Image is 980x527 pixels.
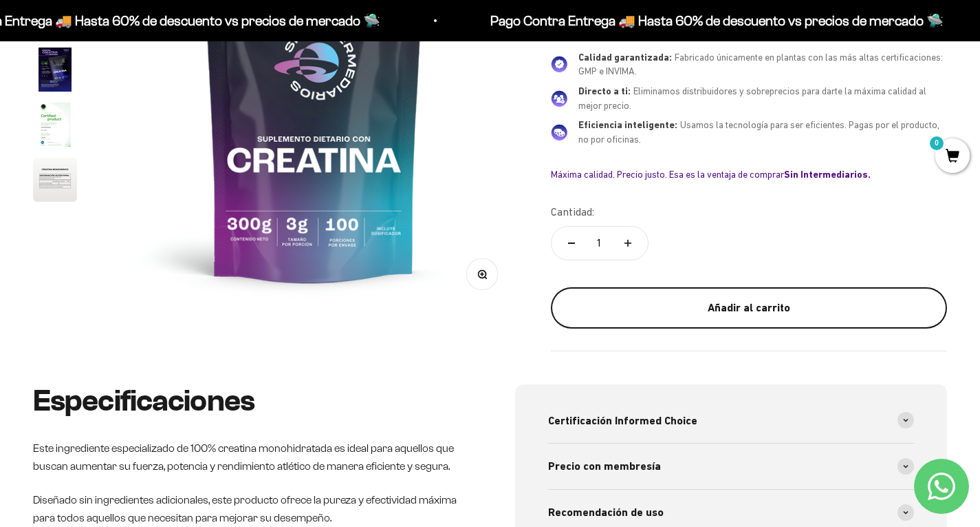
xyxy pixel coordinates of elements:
[578,119,677,130] span: Eficiencia inteligente:
[551,124,567,141] img: Eficiencia inteligente
[45,207,283,230] input: Otra (por favor especifica)
[551,203,594,221] label: Cantidad:
[548,457,661,475] span: Precio con membresía
[33,48,77,96] button: Ir al artículo 4
[548,398,915,444] summary: Certificación Informed Choice
[17,124,285,148] div: País de origen de ingredientes
[33,440,466,475] p: Este ingrediente especializado de 100% creatina monohidratada es ideal para aquellos que buscan a...
[552,227,591,260] button: Reducir cantidad
[33,384,466,417] h2: Especificaciones
[33,103,77,147] img: Creatina Monohidrato
[17,152,285,176] div: Certificaciones de calidad
[578,85,926,111] span: Eliminamos distribuidores y sobreprecios para darte la máxima calidad al mejor precio.
[578,299,919,317] div: Añadir al carrito
[224,238,285,261] button: Enviar
[33,491,466,526] p: Diseñado sin ingredientes adicionales, este producto ofrece la pureza y efectividad máxima para t...
[578,119,939,145] span: Usamos la tecnología para ser eficientes. Pagas por el producto, no por oficinas.
[935,149,970,165] a: 0
[578,85,631,96] span: Directo a ti:
[578,52,943,77] span: Fabricado únicamente en plantas con las más altas certificaciones: GMP e INVIMA.
[226,238,283,261] span: Enviar
[551,56,567,72] img: Calidad garantizada
[928,135,945,152] mark: 0
[17,179,285,203] div: Comparativa con otros productos similares
[548,412,697,430] span: Certificación Informed Choice
[33,158,77,202] img: Creatina Monohidrato
[548,444,915,489] summary: Precio con membresía
[17,96,285,121] div: Detalles sobre ingredientes "limpios"
[608,227,648,260] button: Aumentar cantidad
[33,158,77,206] button: Ir al artículo 6
[551,168,947,180] div: Máxima calidad. Precio justo. Esa es la ventaja de comprar
[17,22,285,85] p: Para decidirte a comprar este suplemento, ¿qué información específica sobre su pureza, origen o c...
[551,90,567,107] img: Directo a ti
[33,103,77,151] button: Ir al artículo 5
[548,504,664,521] span: Recomendación de uso
[488,10,941,32] p: Pago Contra Entrega 🚚 Hasta 60% de descuento vs precios de mercado 🛸
[551,287,947,329] button: Añadir al carrito
[578,52,672,63] span: Calidad garantizada:
[784,169,871,180] b: Sin Intermediarios.
[33,48,77,92] img: Creatina Monohidrato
